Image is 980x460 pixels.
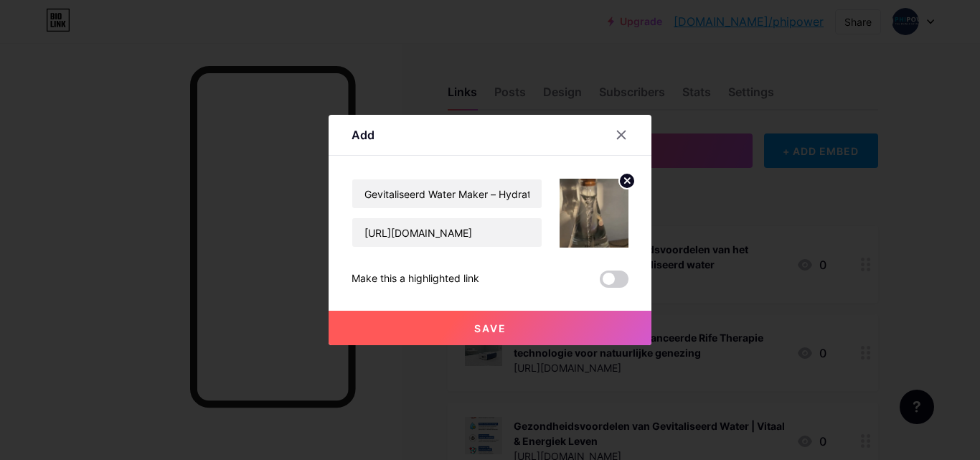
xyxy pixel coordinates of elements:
[474,322,507,334] span: Save
[352,218,542,247] input: URL
[352,126,374,144] div: Add
[560,179,628,248] img: link_thumbnail
[329,311,651,345] button: Save
[352,179,542,208] input: Title
[352,271,479,288] div: Make this a highlighted link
